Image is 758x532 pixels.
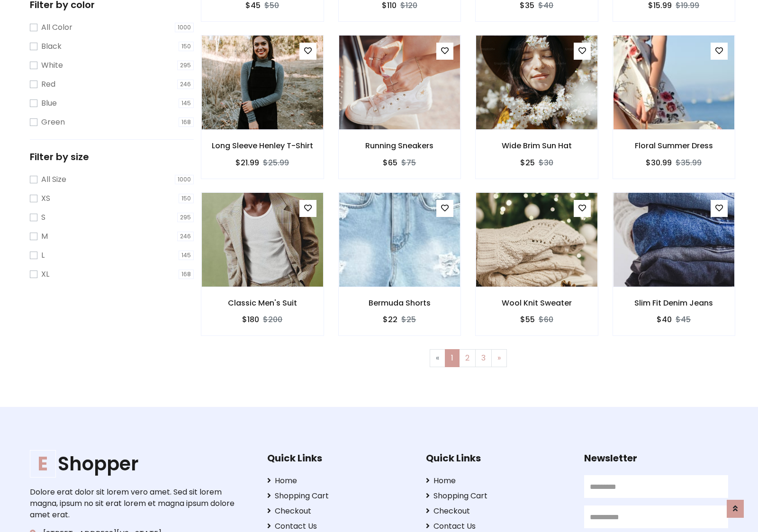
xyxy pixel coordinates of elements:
p: Dolore erat dolor sit lorem vero amet. Sed sit lorem magna, ipsum no sit erat lorem et magna ipsu... [30,487,237,521]
h6: Running Sneakers [339,141,461,150]
a: Shopping Cart [426,490,570,502]
h6: $30.99 [646,158,672,167]
h6: Long Sleeve Henley T-Shirt [201,141,324,150]
h5: Filter by size [30,151,194,162]
del: $60 [539,314,553,325]
h6: $55 [520,315,535,324]
del: $25.99 [263,157,289,168]
label: Red [41,79,55,90]
h6: $180 [242,315,259,324]
label: Black [41,41,62,52]
h6: $22 [383,315,397,324]
span: 1000 [175,175,194,184]
span: 295 [177,61,194,70]
span: E [30,450,56,478]
span: 150 [179,42,194,51]
del: $200 [263,314,282,325]
nav: Page navigation [208,349,728,367]
label: L [41,250,45,261]
h5: Quick Links [267,452,411,464]
label: XL [41,269,49,280]
a: Home [426,475,570,487]
span: 1000 [175,23,194,32]
label: Blue [41,98,57,109]
h6: Slim Fit Denim Jeans [613,298,735,307]
h6: $15.99 [648,1,672,10]
a: 3 [475,349,492,367]
a: Contact Us [426,521,570,532]
a: 2 [459,349,476,367]
h6: Classic Men's Suit [201,298,324,307]
del: $30 [539,157,553,168]
a: EShopper [30,452,237,475]
h6: Floral Summer Dress [613,141,735,150]
span: 145 [179,99,194,108]
label: All Size [41,174,66,185]
h5: Quick Links [426,452,570,464]
label: S [41,212,45,223]
del: $25 [401,314,416,325]
label: White [41,60,63,71]
h1: Shopper [30,452,237,475]
del: $35.99 [676,157,702,168]
a: 1 [445,349,460,367]
a: Checkout [267,505,411,517]
a: Shopping Cart [267,490,411,502]
span: 168 [179,117,194,127]
span: 168 [179,270,194,279]
h6: $35 [520,1,534,10]
h6: $65 [383,158,397,167]
a: Contact Us [267,521,411,532]
del: $75 [401,157,416,168]
span: 145 [179,251,194,260]
span: 246 [177,232,194,241]
h6: Wide Brim Sun Hat [476,141,598,150]
h5: Newsletter [584,452,728,464]
a: Checkout [426,505,570,517]
label: All Color [41,22,72,33]
h6: $110 [382,1,397,10]
h6: Wool Knit Sweater [476,298,598,307]
span: 246 [177,80,194,89]
span: 150 [179,194,194,203]
span: 295 [177,213,194,222]
h6: $45 [245,1,261,10]
label: M [41,231,48,242]
del: $45 [676,314,691,325]
h6: Bermuda Shorts [339,298,461,307]
label: Green [41,117,65,128]
h6: $40 [657,315,672,324]
a: Home [267,475,411,487]
label: XS [41,193,50,204]
h6: $25 [520,158,535,167]
h6: $21.99 [235,158,259,167]
a: Next [491,349,507,367]
span: » [497,352,501,363]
